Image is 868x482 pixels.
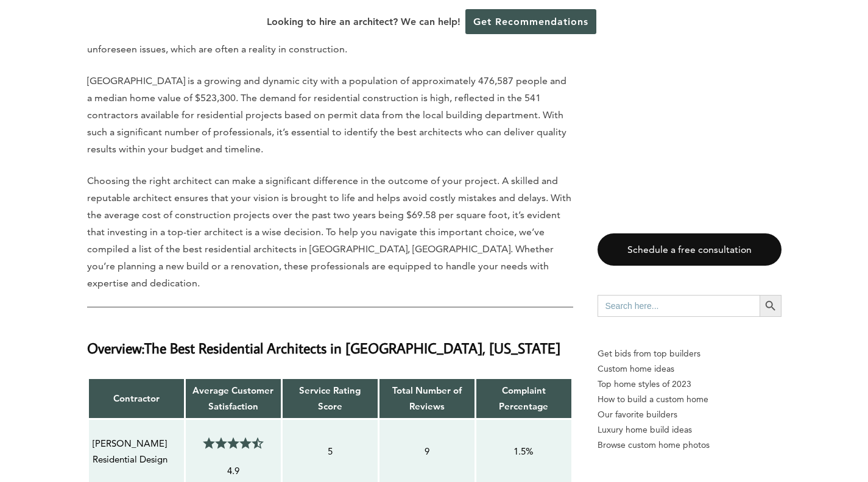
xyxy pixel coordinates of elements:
h3: Overview: [87,322,573,359]
a: Get Recommendations [465,9,596,34]
strong: The Best Residential Architects in [GEOGRAPHIC_DATA], [US_STATE] [144,338,560,357]
p: 5 [286,444,374,459]
strong: Average Customer Satisfaction [192,385,273,412]
p: 1.5% [480,444,568,459]
svg: Search [764,299,777,313]
p: 4.9 [189,463,277,479]
p: [PERSON_NAME] Residential Design [93,436,180,468]
a: Top home styles of 2023 [598,377,782,392]
a: Our favorite builders [598,407,782,422]
strong: Contractor [113,392,160,404]
strong: Total Number of Reviews [392,385,462,412]
p: Get bids from top builders [598,346,782,361]
strong: Complaint Percentage [499,385,548,412]
a: Browse custom home photos [598,438,782,453]
a: How to build a custom home [598,392,782,407]
a: Luxury home build ideas [598,422,782,438]
p: Choosing the right architect can make a significant difference in the outcome of your project. A ... [87,172,573,292]
iframe: Drift Widget Chat Controller [634,394,853,467]
a: Schedule a free consultation [598,233,782,266]
p: [GEOGRAPHIC_DATA] is a growing and dynamic city with a population of approximately 476,587 people... [87,73,573,158]
a: Custom home ideas [598,361,782,377]
strong: Service Rating Score [299,385,361,412]
p: 9 [383,444,471,459]
input: Search here... [598,295,760,317]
